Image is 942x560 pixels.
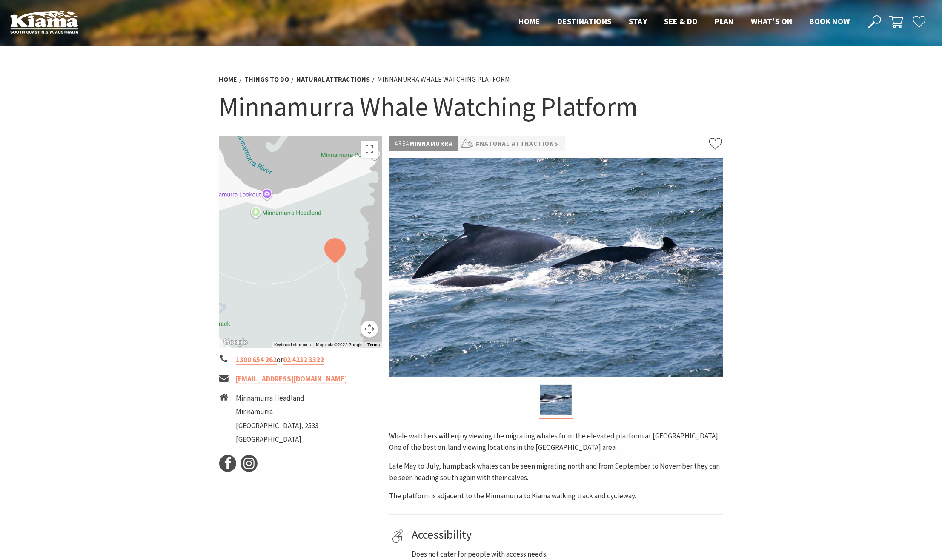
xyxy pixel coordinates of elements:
img: Kiama Logo [10,10,78,34]
span: Home [518,16,540,26]
li: Minnamurra [236,406,319,418]
li: [GEOGRAPHIC_DATA], 2533 [236,420,319,432]
li: [GEOGRAPHIC_DATA] [236,434,319,445]
li: Minnamurra Headland [236,392,319,404]
a: [EMAIL_ADDRESS][DOMAIN_NAME] [236,374,347,384]
li: Minnamurra Whale Watching Platform [378,74,510,85]
h4: Accessibility [412,528,720,542]
button: Map camera controls [361,321,378,338]
nav: Main Menu [510,15,859,29]
p: The platform is adjacent to the Minnamurra to Kiama walking track and cycleway. [389,490,723,502]
a: Things To Do [245,75,289,84]
h1: Minnamurra Whale Watching Platform [219,89,723,124]
p: Whale watchers will enjoy viewing the migrating whales from the elevated platform at [GEOGRAPHIC_... [389,430,723,453]
span: Area [395,139,409,148]
p: Minnamurra [389,136,458,151]
button: Keyboard shortcuts [274,342,311,348]
p: Late May to July, humpback whales can be seen migrating north and from September to November they... [389,461,723,483]
button: Toggle fullscreen view [361,141,378,158]
a: #Natural Attractions [475,139,558,149]
a: Home [219,75,238,84]
img: Minnamurra Whale Watching Platform [389,158,723,377]
img: Google [221,337,249,348]
a: Terms (opens in new tab) [367,342,380,347]
a: 02 4232 3322 [283,355,324,365]
span: What’s On [751,16,793,26]
span: See & Do [664,16,698,26]
img: Minnamurra Whale Watching Platform [540,385,572,415]
a: Natural Attractions [297,75,370,84]
span: Destinations [557,16,612,26]
a: Open this area in Google Maps (opens a new window) [221,337,249,348]
span: Stay [629,16,647,26]
a: 1300 654 262 [236,355,277,365]
span: Book now [810,16,850,26]
span: Plan [715,16,734,26]
li: or [219,354,383,366]
span: Map data ©2025 Google [316,342,362,347]
p: Does not cater for people with access needs. [412,549,720,560]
